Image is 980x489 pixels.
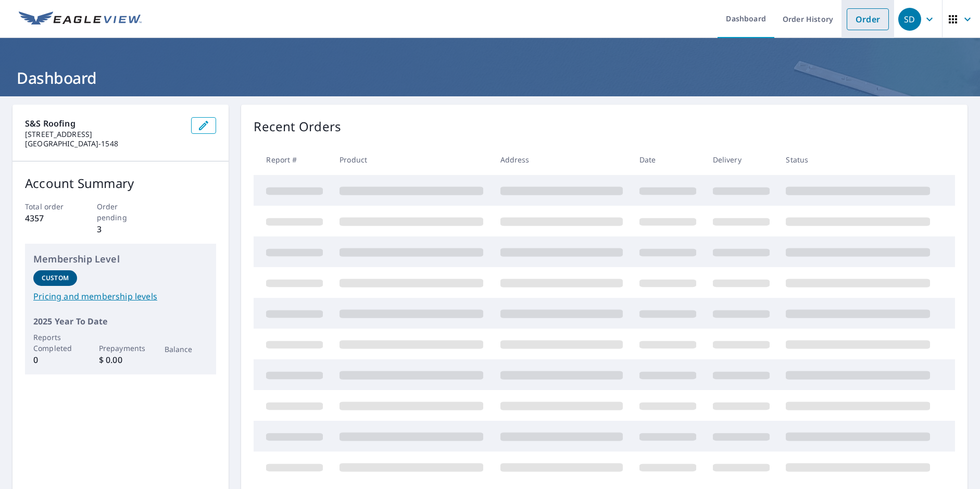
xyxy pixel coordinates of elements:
p: S&S Roofing [25,117,183,130]
a: Order [847,8,889,30]
h1: Dashboard [12,67,968,89]
a: Pricing and membership levels [33,290,208,303]
div: SD [898,8,921,31]
th: Status [777,144,938,175]
p: Balance [165,344,208,355]
p: Account Summary [25,174,216,193]
p: [STREET_ADDRESS] [25,130,183,139]
p: Custom [42,273,69,283]
p: Reports Completed [33,332,77,354]
p: 2025 Year To Date [33,315,208,328]
p: Prepayments [99,343,143,354]
th: Date [631,144,705,175]
th: Delivery [705,144,778,175]
p: Recent Orders [254,117,341,136]
p: [GEOGRAPHIC_DATA]-1548 [25,139,183,148]
th: Product [331,144,492,175]
img: EV Logo [19,11,142,27]
p: $ 0.00 [99,354,143,366]
th: Report # [254,144,331,175]
p: 3 [97,223,145,235]
p: 4357 [25,212,73,224]
p: Membership Level [33,252,208,266]
p: 0 [33,354,77,366]
p: Total order [25,201,73,212]
p: Order pending [97,201,145,223]
th: Address [492,144,631,175]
